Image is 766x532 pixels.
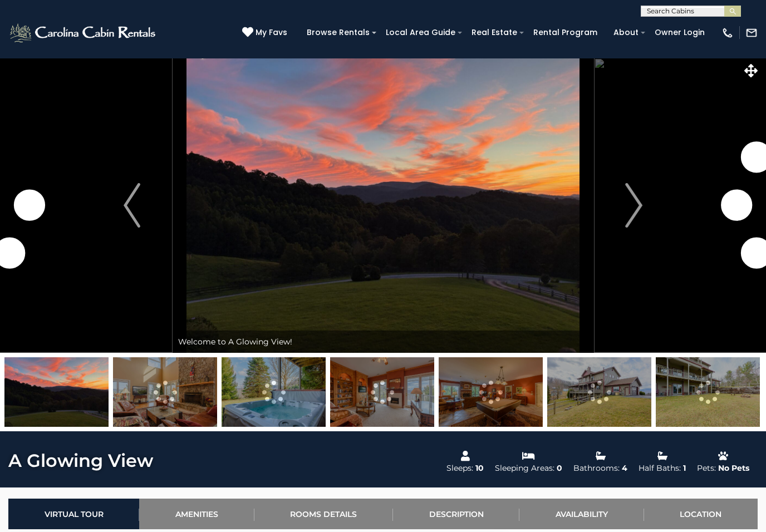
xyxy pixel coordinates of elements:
a: My Favs [242,27,290,39]
a: Real Estate [466,24,523,41]
a: Availability [519,499,644,529]
img: 163274624 [113,357,217,427]
a: About [608,24,644,41]
a: Description [393,499,519,529]
a: Amenities [139,499,254,529]
img: 169213095 [4,357,109,427]
img: 163274610 [222,357,326,427]
img: arrow [626,183,642,228]
a: Location [644,499,758,529]
a: Virtual Tour [8,499,139,529]
a: Rooms Details [254,499,393,529]
img: 163274612 [656,357,760,427]
img: 163274626 [439,357,543,427]
div: Welcome to A Glowing View! [173,331,594,353]
button: Previous [91,58,172,353]
img: mail-regular-white.png [745,27,758,39]
button: Next [593,58,674,353]
img: White-1-2.png [8,22,159,44]
span: My Favs [256,27,287,38]
img: 163274653 [330,357,434,427]
img: 163274611 [547,357,651,427]
img: phone-regular-white.png [721,27,734,39]
a: Browse Rentals [301,24,375,41]
a: Local Area Guide [380,24,461,41]
img: arrow [124,183,140,228]
a: Owner Login [649,24,710,41]
a: Rental Program [528,24,603,41]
